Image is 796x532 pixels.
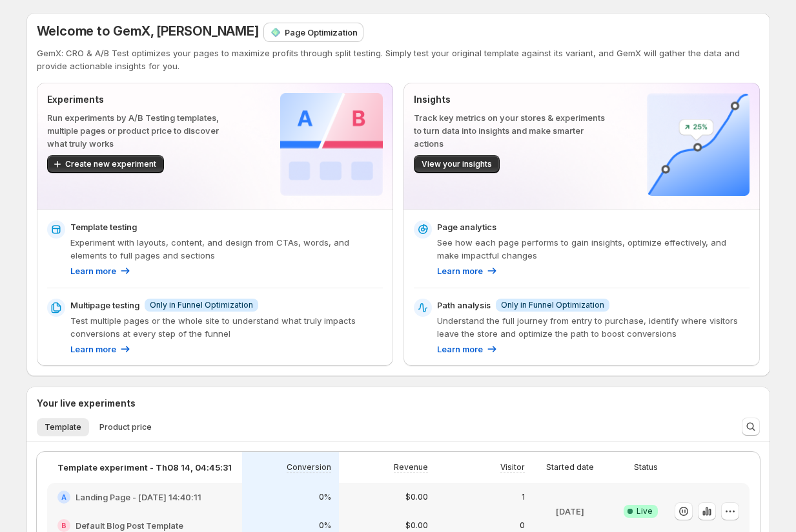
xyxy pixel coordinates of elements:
[287,462,331,473] p: Conversion
[437,264,483,277] p: Learn more
[70,220,137,233] p: Template testing
[47,111,239,150] p: Run experiments by A/B Testing templates, multiple pages or product price to discover what truly ...
[647,93,750,196] img: Insights
[47,155,164,173] button: Create new experiment
[437,343,483,356] p: Learn more
[37,397,136,410] h3: Your live experiments
[405,520,428,531] p: $0.00
[47,93,239,106] p: Experiments
[414,155,500,173] button: View your insights
[61,493,66,501] h2: A
[280,93,383,196] img: Experiments
[405,492,428,502] p: $0.00
[269,26,282,39] img: Page Optimization
[437,264,498,277] a: Learn more
[70,264,116,277] p: Learn more
[61,522,66,529] h2: B
[76,491,201,504] h2: Landing Page - [DATE] 14:40:11
[414,93,606,106] p: Insights
[285,26,358,39] p: Page Optimization
[437,314,750,340] p: Understand the full journey from entry to purchase, identify where visitors leave the store and o...
[501,300,604,310] span: Only in Funnel Optimization
[70,236,383,262] p: Experiment with layouts, content, and design from CTAs, words, and elements to full pages and sec...
[70,343,132,356] a: Learn more
[500,462,525,473] p: Visitor
[546,462,594,473] p: Started date
[45,422,81,432] span: Template
[70,343,116,356] p: Learn more
[70,264,132,277] a: Learn more
[76,519,183,532] h2: Default Blog Post Template
[637,506,653,516] span: Live
[437,343,498,356] a: Learn more
[319,492,331,502] p: 0%
[37,47,760,72] p: GemX: CRO & A/B Test optimizes your pages to maximize profits through split testing. Simply test ...
[99,422,152,432] span: Product price
[520,520,525,531] p: 0
[634,462,658,473] p: Status
[57,461,232,474] p: Template experiment - Th08 14, 04:45:31
[522,492,525,502] p: 1
[394,462,428,473] p: Revenue
[742,418,760,436] button: Search and filter results
[65,159,156,169] span: Create new experiment
[414,111,606,150] p: Track key metrics on your stores & experiments to turn data into insights and make smarter actions
[422,159,492,169] span: View your insights
[319,520,331,531] p: 0%
[556,505,584,518] p: [DATE]
[437,236,750,262] p: See how each page performs to gain insights, optimize effectively, and make impactful changes
[437,299,491,312] p: Path analysis
[437,220,496,233] p: Page analytics
[37,23,259,39] span: Welcome to GemX, [PERSON_NAME]
[70,299,139,312] p: Multipage testing
[150,300,253,310] span: Only in Funnel Optimization
[70,314,383,340] p: Test multiple pages or the whole site to understand what truly impacts conversions at every step ...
